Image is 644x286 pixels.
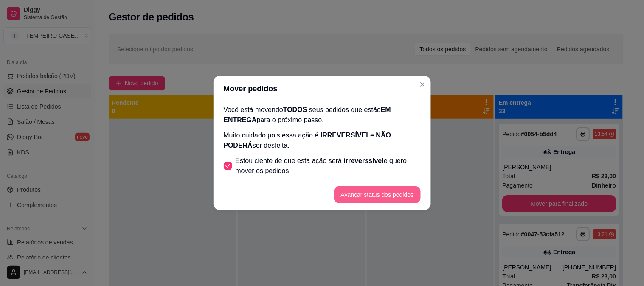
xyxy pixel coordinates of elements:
[416,78,429,91] button: Close
[236,156,421,176] span: Estou ciente de que esta ação será e quero mover os pedidos.
[321,132,370,139] span: IRREVERSÍVEL
[224,130,421,151] p: Muito cuidado pois essa ação é e ser desfeita.
[344,157,384,164] span: irreverssível
[283,106,307,113] span: TODOS
[214,76,431,101] header: Mover pedidos
[224,105,421,125] p: Você está movendo seus pedidos que estão para o próximo passo.
[334,186,421,203] button: Avançar status dos pedidos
